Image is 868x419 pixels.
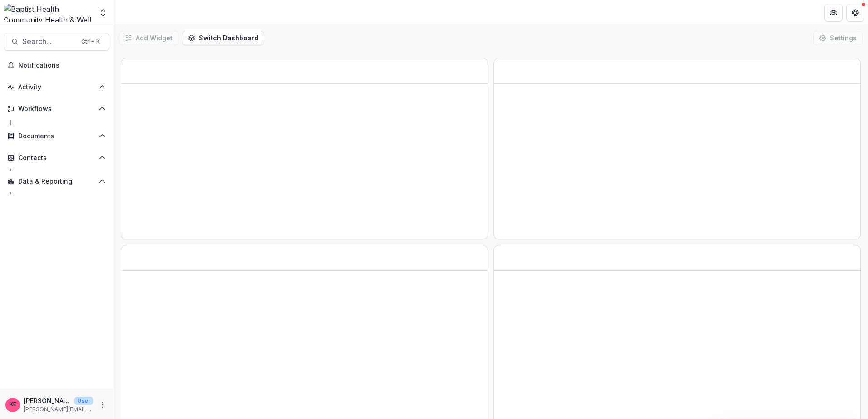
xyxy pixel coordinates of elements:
span: Notifications [18,62,106,69]
button: Open Documents [4,129,109,143]
div: Katie E [10,402,16,408]
span: Documents [18,132,95,140]
p: User [74,397,93,405]
div: Ctrl + K [79,37,102,47]
button: Open Contacts [4,151,109,165]
nav: breadcrumb [117,6,156,19]
span: Search... [22,37,76,46]
button: Open Workflows [4,102,109,116]
span: Activity [18,83,95,91]
button: Open Data & Reporting [4,174,109,189]
span: Data & Reporting [18,178,95,185]
img: Baptist Health Community Health & Well Being logo [4,4,93,22]
button: Search... [4,33,109,51]
button: Switch Dashboard [182,31,264,45]
button: Open Activity [4,80,109,94]
button: Notifications [4,58,109,73]
span: Workflows [18,105,95,113]
p: [PERSON_NAME] [24,396,71,405]
p: [PERSON_NAME][EMAIL_ADDRESS][DOMAIN_NAME] [24,405,93,414]
span: Contacts [18,154,95,162]
button: Open entity switcher [97,4,109,22]
button: Partners [824,4,843,22]
button: Get Help [846,4,864,22]
button: Settings [813,31,863,45]
button: Add Widget [119,31,178,45]
button: More [97,400,108,410]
